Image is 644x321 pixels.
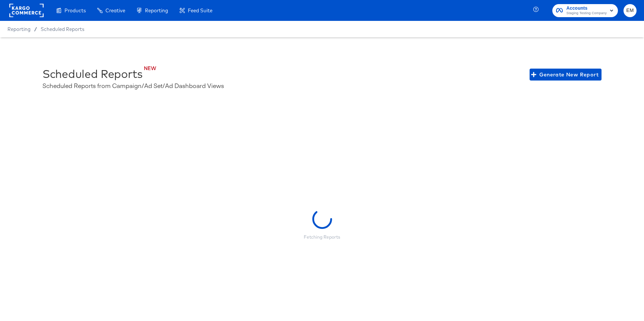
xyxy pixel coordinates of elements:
[42,81,224,90] div: Scheduled Reports from Campaign/Ad Set/Ad Dashboard Views
[56,65,156,72] div: NEW
[624,4,637,17] button: EM
[626,6,634,15] span: EM
[31,26,41,32] span: /
[552,4,618,17] button: AccountsStaging Testing Company
[566,4,607,12] span: Accounts
[188,7,212,13] span: Feed Suite
[145,7,168,13] span: Reporting
[42,66,143,81] div: Scheduled Reports
[64,7,86,13] span: Products
[41,26,84,32] a: Scheduled Reports
[7,26,31,32] span: Reporting
[530,69,602,81] button: Generate New Report
[304,234,340,240] div: Fetching Reports
[566,10,607,16] span: Staging Testing Company
[105,7,125,13] span: Creative
[533,70,599,79] span: Generate New Report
